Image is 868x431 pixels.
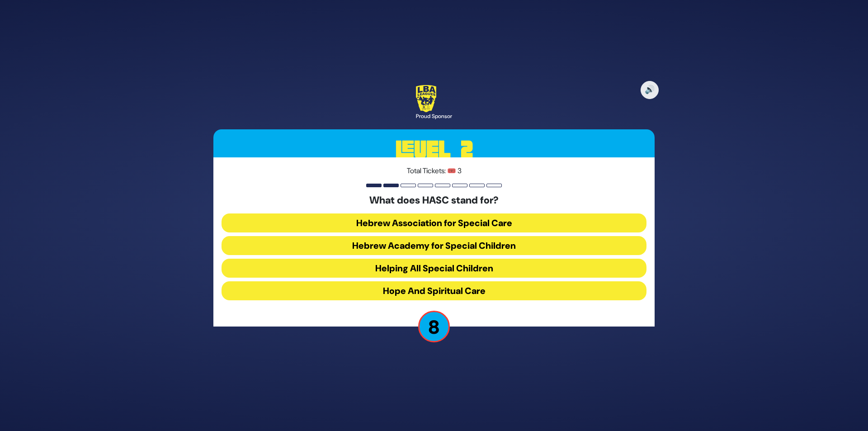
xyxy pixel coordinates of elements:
button: Helping All Special Children [222,259,646,278]
button: Hebrew Academy for Special Children [222,236,646,255]
div: Proud Sponsor [416,112,452,120]
button: Hope And Spiritual Care [222,281,646,300]
button: 🔊 [641,81,659,99]
button: Hebrew Association for Special Care [222,213,646,232]
img: LBA [416,85,436,112]
h3: Level 2 [213,129,655,170]
p: 8 [418,311,450,342]
p: Total Tickets: 🎟️ 3 [222,166,646,176]
h5: What does HASC stand for? [222,194,646,206]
